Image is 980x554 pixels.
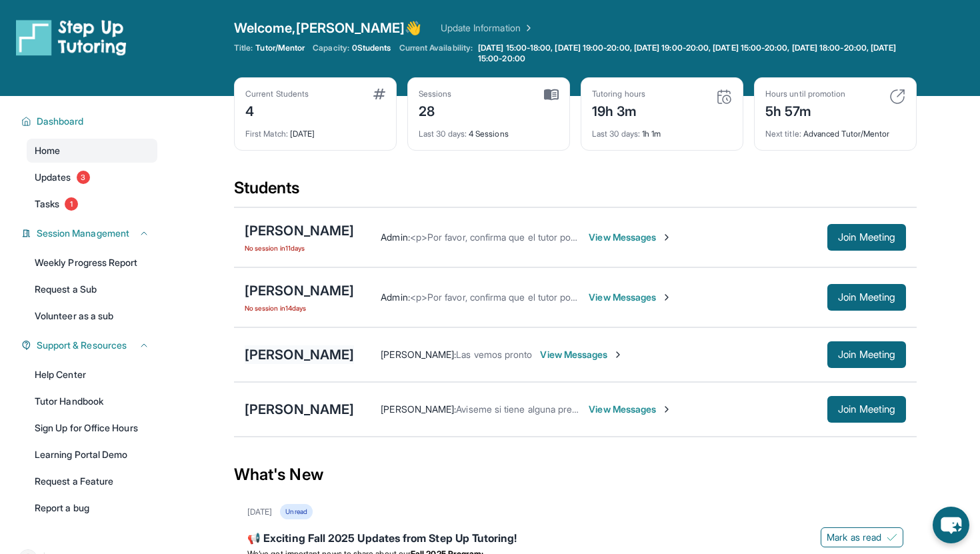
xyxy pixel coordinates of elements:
span: Current Availability: [399,43,473,64]
button: Support & Resources [31,339,149,352]
button: Dashboard [31,115,149,128]
button: Join Meeting [827,341,906,368]
a: Help Center [27,363,157,387]
img: Chevron-Right [661,232,672,243]
div: Unread [280,504,312,519]
a: [DATE] 15:00-18:00, [DATE] 19:00-20:00, [DATE] 19:00-20:00, [DATE] 15:00-20:00, [DATE] 18:00-20:0... [475,43,917,64]
span: Capacity: [313,43,349,53]
span: [PERSON_NAME] : [381,403,456,415]
span: <p>Por favor, confirma que el tutor podrá asistir a tu primera hora de reunión asignada antes de ... [410,231,903,243]
span: View Messages [589,403,672,416]
div: [DATE] [245,121,385,139]
a: Report a bug [27,496,157,520]
img: Chevron-Right [661,404,672,415]
div: 28 [419,99,452,121]
span: Las vemos pronto [456,349,532,360]
span: Title: [234,43,253,53]
span: Dashboard [37,115,84,128]
button: Join Meeting [827,396,906,423]
span: Tasks [35,197,59,211]
button: chat-button [933,507,969,543]
span: Support & Resources [37,339,127,352]
span: Home [35,144,60,157]
span: 0 Students [352,43,391,53]
a: Volunteer as a sub [27,304,157,328]
span: Join Meeting [838,351,895,359]
span: Admin : [381,291,409,303]
button: Join Meeting [827,224,906,251]
span: [PERSON_NAME] : [381,349,456,360]
span: Join Meeting [838,405,895,413]
button: Session Management [31,227,149,240]
img: card [373,89,385,99]
span: Join Meeting [838,293,895,301]
span: 3 [77,171,90,184]
div: [PERSON_NAME] [245,221,354,240]
img: logo [16,19,127,56]
div: [DATE] [247,507,272,517]
div: 5h 57m [765,99,845,121]
span: Next title : [765,129,801,139]
div: 19h 3m [592,99,645,121]
div: Tutoring hours [592,89,645,99]
span: No session in 11 days [245,243,354,253]
img: card [889,89,905,105]
span: Last 30 days : [592,129,640,139]
div: Current Students [245,89,309,99]
a: Tutor Handbook [27,389,157,413]
a: Request a Sub [27,277,157,301]
img: card [544,89,559,101]
div: Sessions [419,89,452,99]
img: Chevron-Right [661,292,672,303]
div: 📢 Exciting Fall 2025 Updates from Step Up Tutoring! [247,530,903,549]
div: 1h 1m [592,121,732,139]
img: Mark as read [887,532,897,543]
div: 4 Sessions [419,121,559,139]
span: <p>Por favor, confirma que el tutor podrá asistir a tu primera hora de reunión asignada antes de ... [410,291,903,303]
div: [PERSON_NAME] [245,345,354,364]
span: View Messages [589,291,672,304]
img: card [716,89,732,105]
a: Updates3 [27,165,157,189]
div: What's New [234,445,917,504]
span: Admin : [381,231,409,243]
span: 1 [65,197,78,211]
a: Update Information [441,21,534,35]
a: Learning Portal Demo [27,443,157,467]
span: Welcome, [PERSON_NAME] 👋 [234,19,422,37]
span: Tutor/Mentor [255,43,305,53]
span: View Messages [540,348,623,361]
button: Mark as read [821,527,903,547]
span: First Match : [245,129,288,139]
div: [PERSON_NAME] [245,400,354,419]
div: 4 [245,99,309,121]
span: Join Meeting [838,233,895,241]
div: Advanced Tutor/Mentor [765,121,905,139]
a: Weekly Progress Report [27,251,157,275]
a: Request a Feature [27,469,157,493]
span: No session in 14 days [245,303,354,313]
img: Chevron Right [521,21,534,35]
img: Chevron-Right [613,349,623,360]
span: Mark as read [827,531,881,544]
span: View Messages [589,231,672,244]
span: Session Management [37,227,129,240]
div: Students [234,177,917,207]
a: Tasks1 [27,192,157,216]
span: Aviseme si tiene alguna pregunta [456,403,595,415]
span: [DATE] 15:00-18:00, [DATE] 19:00-20:00, [DATE] 19:00-20:00, [DATE] 15:00-20:00, [DATE] 18:00-20:0... [478,43,914,64]
a: Home [27,139,157,163]
span: Updates [35,171,71,184]
a: Sign Up for Office Hours [27,416,157,440]
button: Join Meeting [827,284,906,311]
div: [PERSON_NAME] [245,281,354,300]
span: Last 30 days : [419,129,467,139]
div: Hours until promotion [765,89,845,99]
